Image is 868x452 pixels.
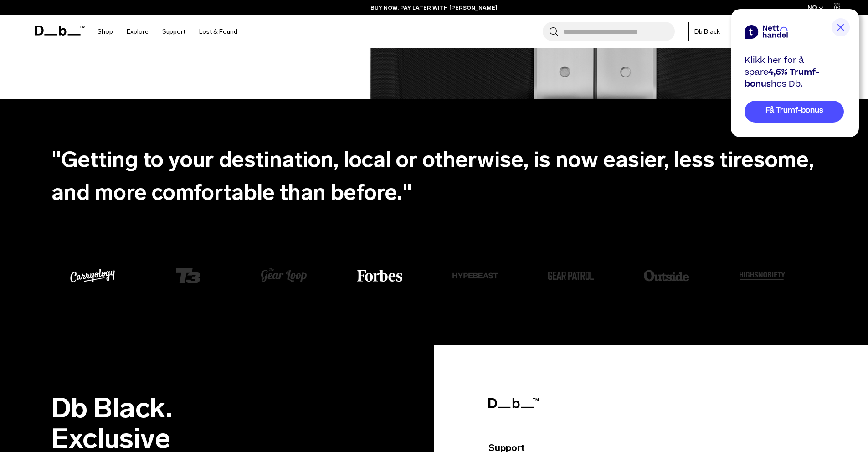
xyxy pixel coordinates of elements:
[740,272,785,280] img: Highsnobiety_Logo_text-white_small.png
[70,253,115,298] img: Daco_1655576_small.png
[357,270,402,282] img: forbes_logo_small.png
[745,101,844,123] a: Få Trumf-bonus
[261,268,357,287] li: 8 / 8
[644,253,689,298] img: Daco_1655575_small.png
[98,15,113,48] a: Shop
[70,253,165,302] li: 6 / 8
[165,253,261,302] li: 7 / 8
[452,253,548,302] li: 2 / 8
[162,15,185,48] a: Support
[745,55,844,90] div: Klikk her for å spare hos Db.
[261,268,307,283] img: gl-og-img_small.png
[127,15,149,48] a: Explore
[91,15,244,48] nav: Main Navigation
[357,270,452,285] li: 1 / 8
[688,22,726,41] a: Db Black
[370,4,498,12] a: BUY NOW, PAY LATER WITH [PERSON_NAME]
[745,66,819,90] span: 4,6% Trumf-bonus
[548,272,644,283] li: 3 / 8
[765,105,823,116] span: Få Trumf-bonus
[452,253,498,298] img: Daco_1655574_small.png
[745,25,788,39] img: netthandel brand logo
[548,272,594,280] img: Daco_1655573_20a5ef07-18c4-42cd-9956-22994a13a09f_small.png
[199,15,237,48] a: Lost & Found
[644,253,740,302] li: 4 / 8
[832,18,850,36] img: close button
[165,253,211,298] img: T3-shopify_7ab890f7-51d7-4acd-8d4e-df8abd1ca271_small.png
[740,272,835,283] li: 5 / 8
